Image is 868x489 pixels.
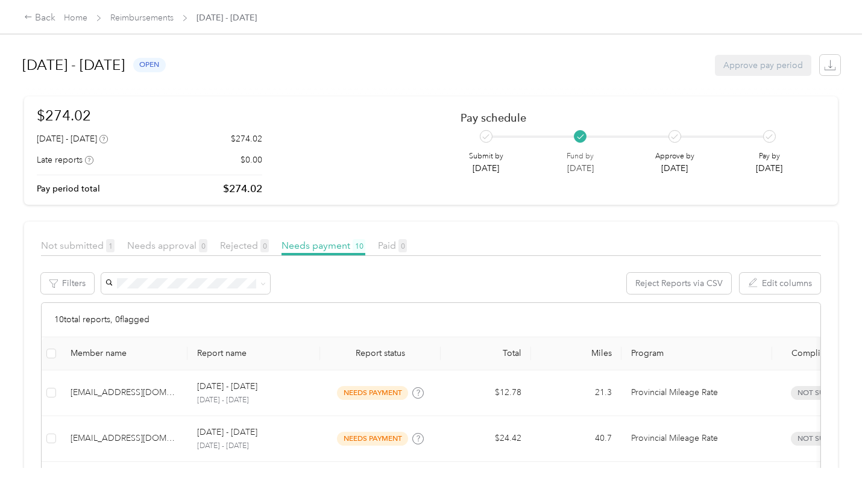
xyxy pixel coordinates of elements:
span: Report status [330,348,431,358]
span: Needs approval [127,240,207,251]
h1: [DATE] - [DATE] [22,51,125,79]
span: Not submitted [791,386,862,400]
p: Provincial Mileage Rate [631,386,763,399]
td: Provincial Mileage Rate [621,370,772,416]
p: $274.02 [223,181,262,196]
th: Report name [187,337,320,370]
p: $274.02 [231,132,262,145]
td: $12.78 [441,370,531,416]
span: 0 [260,239,269,252]
span: Paid [378,240,407,251]
span: 0 [398,239,407,252]
span: Not submitted [791,432,862,446]
h1: $274.02 [37,105,262,126]
p: [DATE] - [DATE] [197,441,310,452]
span: [DATE] - [DATE] [197,11,257,24]
p: [DATE] [567,162,594,175]
p: Provincial Mileage Rate [631,432,763,445]
p: Pay period total [37,182,100,195]
div: Member name [71,348,178,358]
p: Submit by [469,151,503,162]
p: [DATE] - [DATE] [197,426,257,439]
span: 10 [353,239,365,252]
button: Edit columns [740,273,820,294]
p: [DATE] [469,162,503,175]
th: Member name [61,337,187,370]
div: Miles [541,348,612,358]
span: open [133,58,166,72]
div: Back [24,11,55,25]
p: Pay by [756,151,782,162]
div: [EMAIL_ADDRESS][DOMAIN_NAME] [71,432,178,445]
a: Home [64,13,87,23]
iframe: Everlance-gr Chat Button Frame [800,422,868,489]
div: [EMAIL_ADDRESS][DOMAIN_NAME] [71,386,178,399]
div: Late reports [37,154,93,166]
span: 1 [106,239,115,252]
p: Approve by [655,151,694,162]
button: Filters [41,273,94,294]
p: [DATE] [756,162,782,175]
span: Rejected [220,240,269,251]
p: $0.00 [241,154,262,166]
span: Not submitted [41,240,115,251]
th: Program [621,337,772,370]
a: Reimbursements [110,13,174,23]
p: [DATE] [655,162,694,175]
p: [DATE] - [DATE] [197,395,310,406]
td: 21.3 [531,370,621,416]
span: needs payment [337,386,408,400]
td: Provincial Mileage Rate [621,416,772,462]
p: [DATE] - [DATE] [197,380,257,393]
span: needs payment [337,432,408,446]
h2: Pay schedule [461,111,804,124]
span: 0 [199,239,207,252]
div: 10 total reports, 0 flagged [42,303,820,337]
td: $24.42 [441,416,531,462]
div: Total [450,348,521,358]
p: Fund by [567,151,594,162]
span: Needs payment [281,240,365,251]
button: Reject Reports via CSV [627,273,731,294]
div: [DATE] - [DATE] [37,132,108,145]
td: 40.7 [531,416,621,462]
